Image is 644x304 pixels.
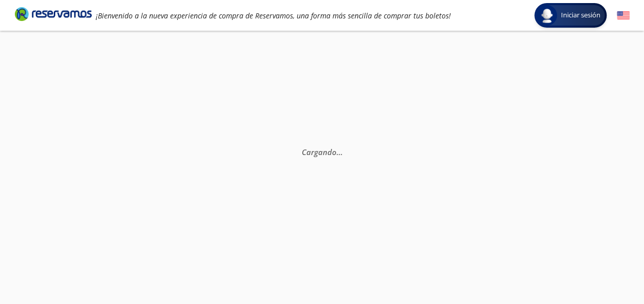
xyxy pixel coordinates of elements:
span: Iniciar sesión [557,10,605,20]
i: Brand Logo [15,6,92,21]
a: Brand Logo [15,6,92,25]
span: . [337,147,339,157]
em: Cargando [302,147,343,157]
button: English [617,9,630,22]
span: . [339,147,341,157]
span: . [341,147,343,157]
em: ¡Bienvenido a la nueva experiencia de compra de Reservamos, una forma más sencilla de comprar tus... [96,11,451,20]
